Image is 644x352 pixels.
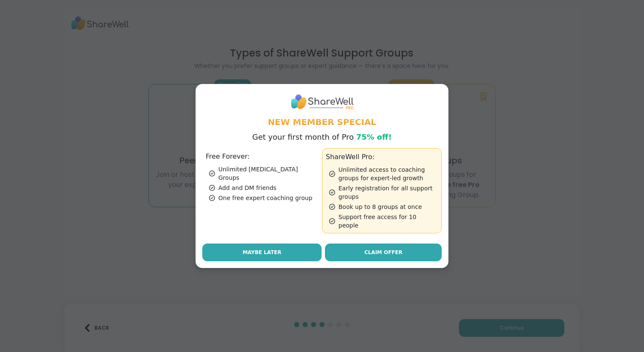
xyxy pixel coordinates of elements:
img: ShareWell Logo [290,91,354,112]
span: 75% off! [356,133,392,141]
a: Claim Offer [325,244,442,261]
div: Early registration for all support groups [329,184,438,201]
h3: Free Forever: [206,152,319,162]
button: Maybe Later [202,244,322,261]
span: Maybe Later [243,249,282,256]
div: Unlimited [MEDICAL_DATA] Groups [209,165,319,182]
div: Unlimited access to coaching groups for expert-led growth [329,165,438,182]
span: Claim Offer [364,249,402,256]
div: Book up to 8 groups at once [329,203,438,211]
h3: ShareWell Pro: [326,152,438,162]
div: Support free access for 10 people [329,213,438,230]
h1: New Member Special [202,116,442,128]
div: One free expert coaching group [209,194,319,202]
div: Add and DM friends [209,184,319,192]
p: Get your first month of Pro [252,131,392,143]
